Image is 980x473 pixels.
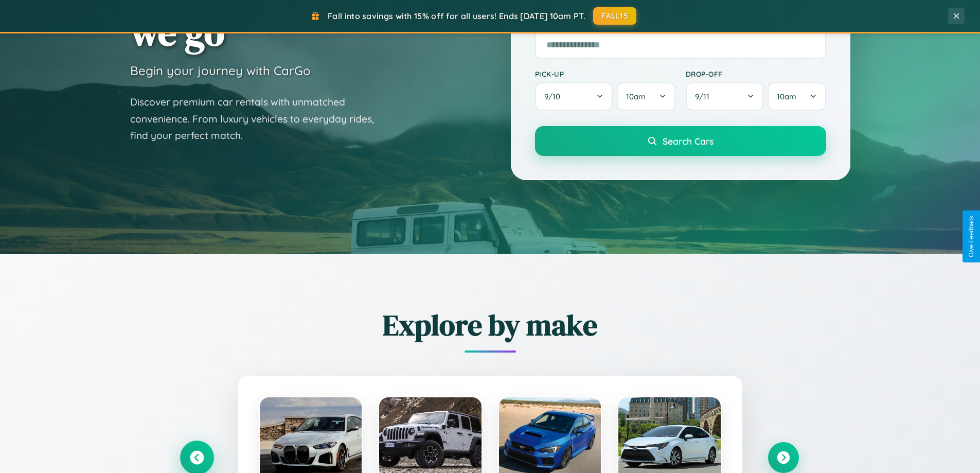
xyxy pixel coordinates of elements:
span: 9 / 10 [544,92,565,101]
h3: Begin your journey with CarGo [130,63,311,78]
label: Pick-up [535,69,675,78]
span: Search Cars [663,135,714,147]
span: 10am [777,92,796,101]
button: 10am [617,82,675,111]
button: Search Cars [535,126,826,156]
div: Give Feedback [968,216,975,257]
button: 9/10 [535,82,613,111]
label: Drop-off [686,69,826,78]
span: 10am [626,92,646,101]
button: 9/11 [686,82,764,111]
p: Discover premium car rentals with unmatched convenience. From luxury vehicles to everyday rides, ... [130,94,387,144]
h2: Explore by make [182,305,799,345]
button: 10am [768,82,826,111]
span: 9 / 11 [695,92,715,101]
span: Fall into savings with 15% off for all users! Ends [DATE] 10am PT. [328,11,585,21]
button: FALL15 [593,7,636,25]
